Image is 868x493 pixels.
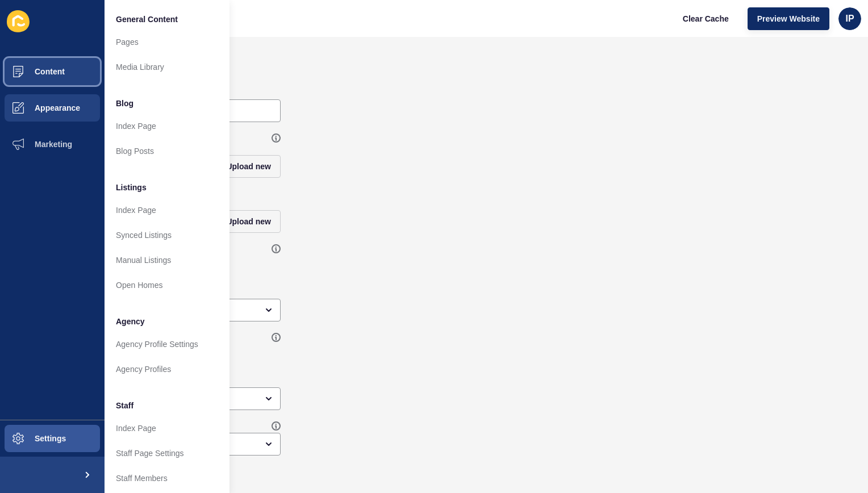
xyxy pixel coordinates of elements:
[116,98,133,109] span: Blog
[226,161,271,172] span: Upload new
[673,7,738,30] button: Clear Cache
[105,248,229,273] a: Manual Listings
[105,55,229,80] a: Media Library
[105,139,229,164] a: Blog Posts
[105,198,229,223] a: Index Page
[105,332,229,357] a: Agency Profile Settings
[105,223,229,248] a: Synced Listings
[105,441,229,466] a: Staff Page Settings
[105,114,229,139] a: Index Page
[105,30,229,55] a: Pages
[683,13,729,24] span: Clear Cache
[226,216,271,227] span: Upload new
[116,14,178,25] span: General Content
[845,13,854,24] span: IP
[116,316,145,327] span: Agency
[757,13,820,24] span: Preview Website
[116,400,133,411] span: Staff
[216,210,281,233] button: Upload new
[105,416,229,441] a: Index Page
[116,182,147,193] span: Listings
[105,273,229,298] a: Open Homes
[216,155,281,178] button: Upload new
[748,7,829,30] button: Preview Website
[105,466,229,491] a: Staff Members
[105,357,229,382] a: Agency Profiles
